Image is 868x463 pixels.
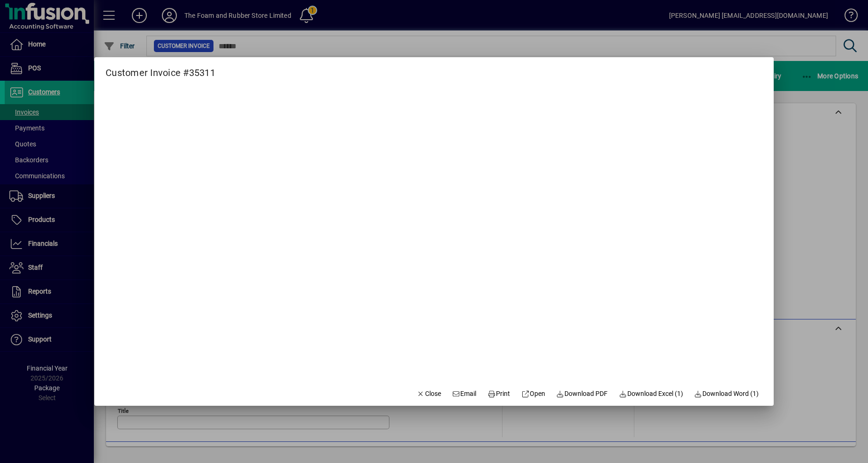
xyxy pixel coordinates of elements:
[417,389,441,399] span: Close
[484,385,514,402] button: Print
[521,389,545,399] span: Open
[615,385,687,402] button: Download Excel (1)
[94,57,227,80] h2: Customer Invoice #35311
[413,385,445,402] button: Close
[691,385,763,402] button: Download Word (1)
[487,389,510,399] span: Print
[452,389,477,399] span: Email
[449,385,480,402] button: Email
[556,389,608,399] span: Download PDF
[518,385,549,402] a: Open
[619,389,683,399] span: Download Excel (1)
[694,389,759,399] span: Download Word (1)
[553,385,612,402] a: Download PDF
